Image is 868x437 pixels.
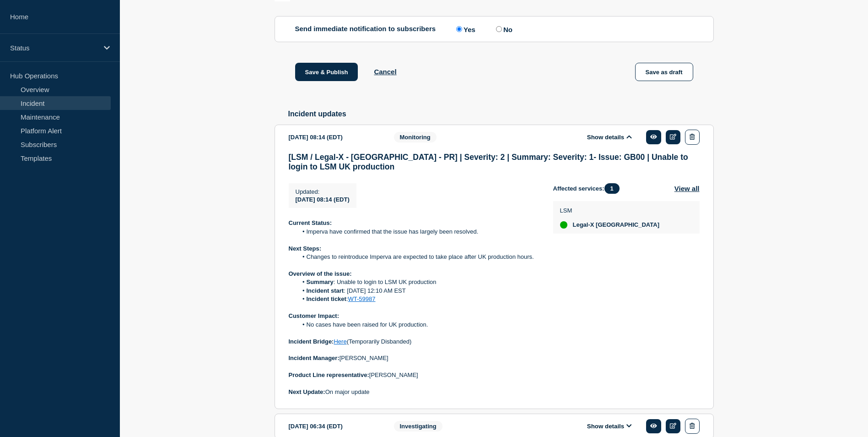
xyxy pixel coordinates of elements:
[553,183,624,194] span: Affected services:
[560,207,659,214] p: LSM
[584,422,635,430] button: Show details
[10,44,98,52] p: Status
[289,270,352,277] strong: Overview of the issue:
[307,287,344,294] strong: Incident start
[289,130,380,145] div: [DATE] 08:14 (EDT)
[289,371,539,379] p: [PERSON_NAME]
[297,295,539,303] li: :
[289,388,539,396] p: On major update
[297,287,539,295] li: : [DATE] 12:10 AM EST
[289,419,380,434] div: [DATE] 06:34 (EDT)
[297,228,539,236] li: Imperva have confirmed that the issue has largely been resolved.
[297,321,539,329] li: No cases have been raised for UK production.
[454,25,475,33] label: Yes
[560,221,567,229] div: up
[289,354,539,362] p: [PERSON_NAME]
[494,25,512,33] label: No
[295,25,436,33] p: Send immediate notification to subscribers
[573,221,659,229] span: Legal-X [GEOGRAPHIC_DATA]
[307,295,346,302] strong: Incident ticket
[374,68,396,76] button: Cancel
[289,371,369,378] strong: Product Line representative:
[674,183,700,194] button: View all
[394,421,442,432] span: Investigating
[289,245,322,252] strong: Next Steps:
[289,312,340,319] strong: Customer Impact:
[296,188,350,195] p: Updated :
[584,133,635,141] button: Show details
[456,26,462,32] input: Yes
[289,219,332,226] strong: Current Status:
[295,25,693,33] div: Send immediate notification to subscribers
[394,132,437,142] span: Monitoring
[496,26,502,32] input: No
[297,278,539,286] li: : Unable to login to LSM UK production
[289,338,334,345] strong: Incident Bridge:
[289,388,325,395] strong: Next Update:
[289,153,700,172] h3: [LSM / Legal-X - [GEOGRAPHIC_DATA] - PR] | Severity: 2 | Summary: Severity: 1- Issue: GB00 | Unab...
[289,338,539,346] p: (Temporarily Disbanded)
[604,183,620,194] span: 1
[296,196,350,203] span: [DATE] 08:14 (EDT)
[635,63,693,81] button: Save as draft
[288,110,714,118] h2: Incident updates
[348,295,376,302] a: WT-59987
[334,338,346,345] a: Here
[289,355,340,361] strong: Incident Manager:
[307,279,334,285] strong: Summary
[297,253,539,261] li: Changes to reintroduce Imperva are expected to take place after UK production hours.
[295,63,358,81] button: Save & Publish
